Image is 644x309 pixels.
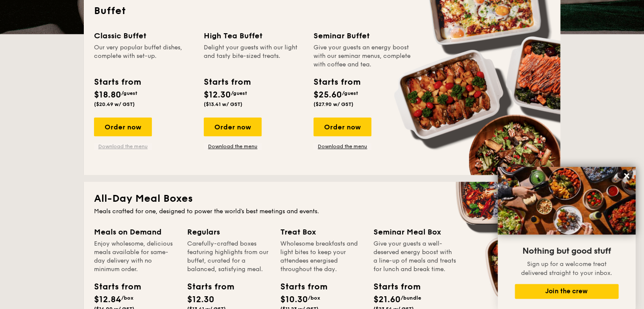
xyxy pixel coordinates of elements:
[94,43,194,69] div: Our very popular buffet dishes, complete with set-up.
[94,101,135,107] span: ($20.49 w/ GST)
[187,226,270,238] div: Regulars
[373,280,412,293] div: Starts from
[204,30,303,42] div: High Tea Buffet
[204,143,262,150] a: Download the menu
[280,280,319,293] div: Starts from
[94,240,177,274] div: Enjoy wholesome, delicious meals available for same-day delivery with no minimum order.
[313,43,413,69] div: Give your guests an energy boost with our seminar menus, complete with coffee and tea.
[94,207,550,216] div: Meals crafted for one, designed to power the world's best meetings and events.
[94,90,121,100] span: $18.80
[94,143,152,150] a: Download the menu
[94,226,177,238] div: Meals on Demand
[401,295,421,301] span: /bundle
[620,169,633,183] button: Close
[231,90,247,96] span: /guest
[204,101,242,107] span: ($13.41 w/ GST)
[308,295,320,301] span: /box
[280,240,363,274] div: Wholesome breakfasts and light bites to keep your attendees energised throughout the day.
[313,101,353,107] span: ($27.90 w/ GST)
[187,295,214,305] span: $12.30
[204,43,303,69] div: Delight your guests with our light and tasty bite-sized treats.
[373,226,456,238] div: Seminar Meal Box
[313,30,413,42] div: Seminar Buffet
[94,295,121,305] span: $12.84
[94,117,152,136] div: Order now
[121,295,134,301] span: /box
[313,76,360,89] div: Starts from
[204,90,231,100] span: $12.30
[204,117,262,136] div: Order now
[94,76,140,89] div: Starts from
[313,143,371,150] a: Download the menu
[204,76,250,89] div: Starts from
[373,295,401,305] span: $21.60
[515,284,618,299] button: Join the crew
[121,90,137,96] span: /guest
[521,260,612,277] span: Sign up for a welcome treat delivered straight to your inbox.
[373,240,456,274] div: Give your guests a well-deserved energy boost with a line-up of meals and treats for lunch and br...
[280,226,363,238] div: Treat Box
[313,117,371,136] div: Order now
[313,90,342,100] span: $25.60
[94,192,550,206] h2: All-Day Meal Boxes
[94,280,132,293] div: Starts from
[522,246,611,256] span: Nothing but good stuff
[94,4,550,18] h2: Buffet
[94,30,194,42] div: Classic Buffet
[187,240,270,274] div: Carefully-crafted boxes featuring highlights from our buffet, curated for a balanced, satisfying ...
[498,167,635,235] img: DSC07876-Edit02-Large.jpeg
[187,280,225,293] div: Starts from
[280,295,308,305] span: $10.30
[342,90,358,96] span: /guest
